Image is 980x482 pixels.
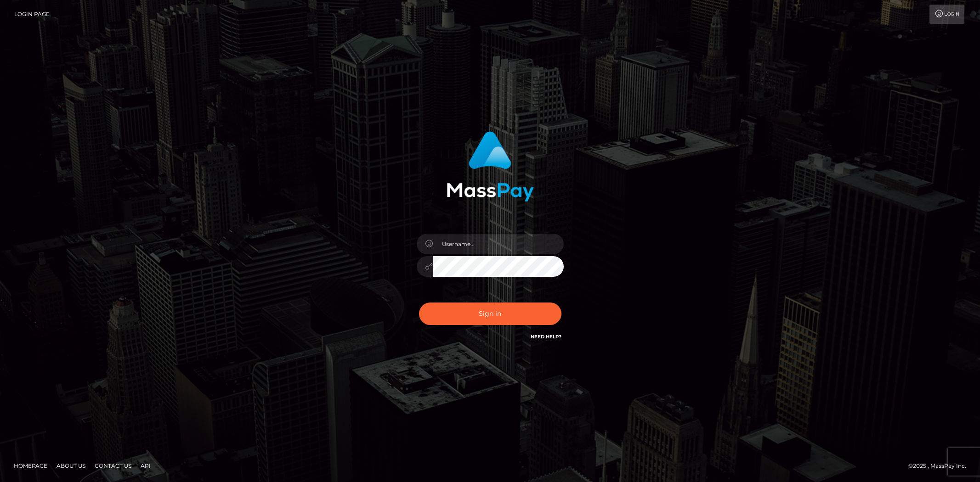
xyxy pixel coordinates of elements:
[137,459,154,473] a: API
[929,5,964,24] a: Login
[531,334,561,340] a: Need Help?
[419,303,561,325] button: Sign in
[433,234,564,254] input: Username...
[908,461,973,471] div: © 2025 , MassPay Inc.
[447,131,534,202] img: MassPay Login
[53,459,89,473] a: About Us
[14,5,50,24] a: Login Page
[91,459,135,473] a: Contact Us
[10,459,51,473] a: Homepage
